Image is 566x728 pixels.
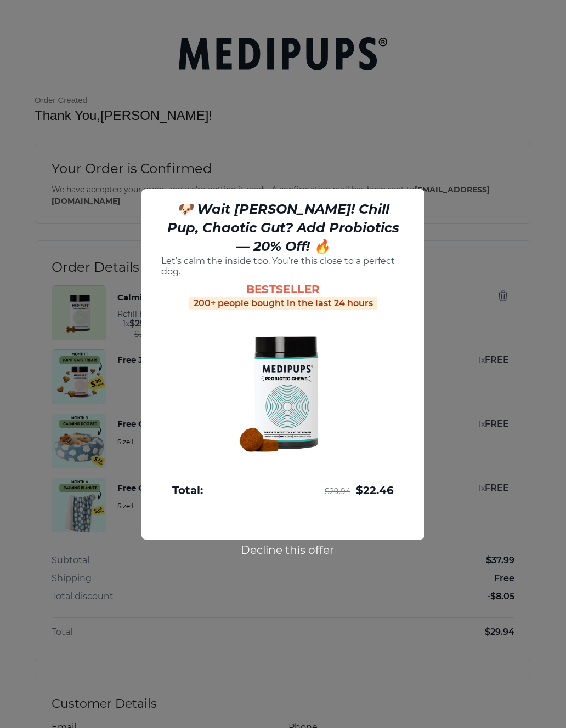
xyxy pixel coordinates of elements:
[172,507,394,529] iframe: Secure payment button frame
[161,200,405,256] h1: 🐶 Wait [PERSON_NAME]! Chill Pup, Chaotic Gut? Add Probiotics — 20% Off! 🔥
[201,310,365,474] img: Probiotic Dog Chews
[172,483,203,498] span: Total:
[189,297,377,310] div: 200+ people bought in the last 24 hours
[246,282,320,297] span: BestSeller
[356,483,394,498] span: $ 22.46
[161,256,405,277] span: Let’s calm the inside too. You’re this close to a perfect dog.
[325,486,350,497] span: $ 29.94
